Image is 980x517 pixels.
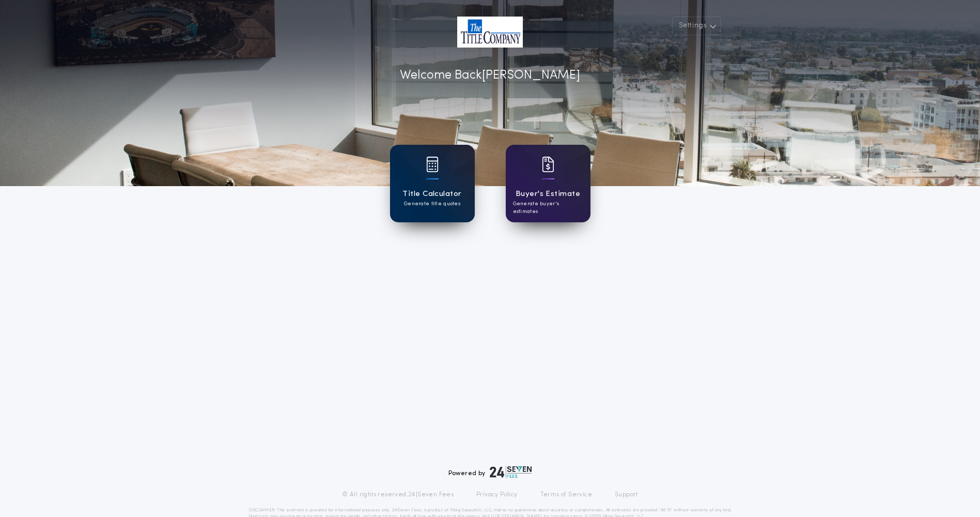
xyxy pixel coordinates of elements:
img: card icon [542,157,554,172]
img: account-logo [457,17,523,48]
p: © All rights reserved. 24|Seven Fees [342,491,454,499]
p: Generate buyer's estimates [513,200,583,216]
a: Privacy Policy [476,491,518,499]
h1: Buyer's Estimate [516,188,580,200]
p: Generate title quotes [404,200,460,208]
h1: Title Calculator [402,188,461,200]
a: card iconBuyer's EstimateGenerate buyer's estimates [506,145,590,222]
img: card icon [426,157,439,172]
p: Welcome Back [PERSON_NAME] [400,66,580,85]
a: card iconTitle CalculatorGenerate title quotes [390,145,475,222]
button: Settings [672,17,721,35]
div: Powered by [448,466,532,478]
img: logo [490,466,532,478]
a: Terms of Service [540,491,592,499]
a: Support [615,491,638,499]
